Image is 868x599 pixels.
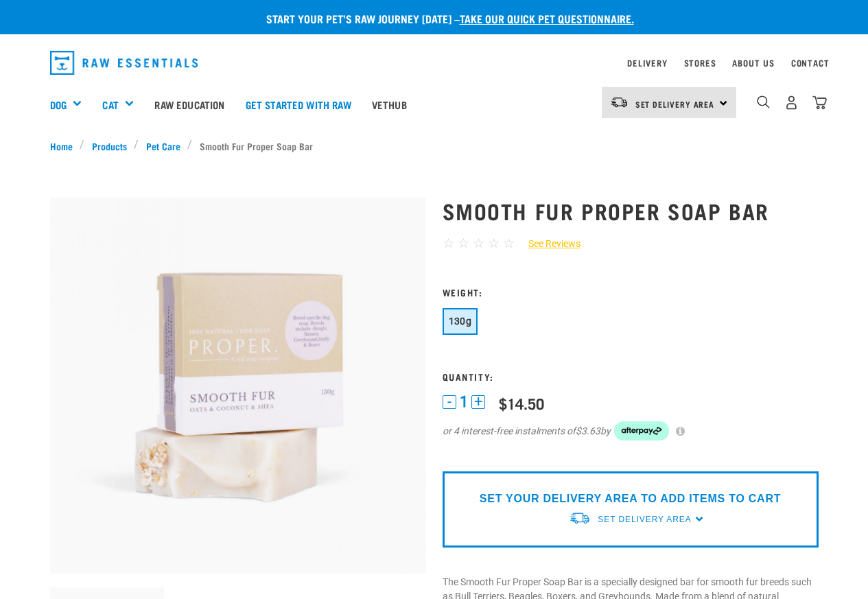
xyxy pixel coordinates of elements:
[362,77,417,132] a: Vethub
[458,235,469,251] span: ☆
[684,60,716,65] a: Stores
[84,139,134,153] a: Products
[460,15,634,21] a: take our quick pet questionnaire.
[443,421,819,441] div: or 4 interest-free instalments of by
[460,395,468,409] span: 1
[503,235,515,251] span: ☆
[757,95,770,108] img: home-icon-1@2x.png
[443,371,819,381] h3: Quantity:
[471,395,485,409] button: +
[50,51,198,75] img: Raw Essentials Logo
[50,139,819,153] nav: breadcrumbs
[102,97,118,113] a: Cat
[598,515,691,524] span: Set Delivery Area
[480,491,781,507] p: SET YOUR DELIVERY AREA TO ADD ITEMS TO CART
[39,45,830,80] nav: dropdown navigation
[443,395,456,409] button: -
[139,139,187,153] a: Pet Care
[144,77,235,132] a: Raw Education
[499,395,544,412] div: $14.50
[443,308,478,335] button: 130g
[627,60,667,65] a: Delivery
[791,60,830,65] a: Contact
[50,139,80,153] a: Home
[784,95,799,110] img: user.png
[635,102,715,106] span: Set Delivery Area
[515,237,580,251] a: See Reviews
[443,198,819,223] h1: Smooth Fur Proper Soap Bar
[610,96,629,108] img: van-moving.png
[443,235,454,251] span: ☆
[473,235,484,251] span: ☆
[50,198,426,574] img: Smooth fur soap
[569,511,591,526] img: van-moving.png
[235,77,362,132] a: Get started with Raw
[443,287,819,297] h3: Weight:
[614,421,669,441] img: Afterpay
[50,97,67,113] a: Dog
[732,60,774,65] a: About Us
[576,424,600,438] span: $3.63
[488,235,500,251] span: ☆
[812,95,827,110] img: home-icon@2x.png
[449,316,472,327] span: 130g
